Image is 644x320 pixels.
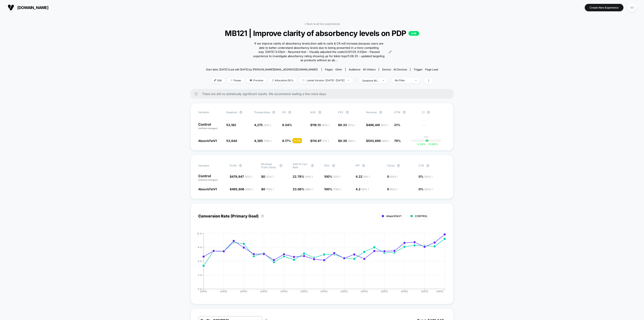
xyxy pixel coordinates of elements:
span: Variation [198,111,222,114]
span: Edit [211,77,225,83]
p: Control [198,174,225,182]
span: ( 50 % ) [424,188,432,191]
span: $ [261,175,273,178]
span: | [355,77,359,84]
span: all devices [394,68,407,71]
span: OTW [394,111,418,114]
span: CR [282,111,286,114]
div: Audience: [349,68,376,71]
span: 485,606 [232,187,253,191]
span: 0 [387,187,398,191]
span: 8.04 % [282,123,292,127]
button: ? [402,111,406,114]
span: PSV [338,111,343,114]
span: ( 49 % ) [245,188,253,191]
div: sessions with impression [362,79,379,82]
span: CI [422,111,446,114]
span: PDV [324,164,330,167]
button: [DOMAIN_NAME] [6,4,50,11]
tspan: [DATE] [436,290,443,293]
button: ? [239,111,243,114]
span: AbsorbTstV1 [198,187,217,191]
div: Trigger: [414,68,438,71]
span: Variation [198,162,222,169]
div: No Filter [395,79,412,82]
span: There are still no statistically significant results. We recommend waiting a few more days [202,92,445,96]
span: 100 % [324,187,341,191]
span: ( 51 % ) [381,124,388,127]
span: Allocation: 50% [269,77,297,83]
tspan: [DATE] [381,290,388,293]
span: Revenue [366,111,377,114]
tspan: [DATE] [421,290,428,293]
span: ( 49 % ) [382,139,390,143]
span: Sessions [226,111,237,114]
button: ? [311,164,314,167]
span: ( 49 % ) [348,139,356,143]
span: Pause [227,77,244,83]
tspan: 6 % [198,260,202,262]
tspan: 0 % [198,287,202,290]
tspan: [DATE] [341,290,348,293]
span: Transactions [254,111,270,114]
span: 4,385 [254,139,272,143]
span: 23.06 % [293,187,313,191]
div: CONVERSION_RATE [194,232,441,296]
img: calendar [302,79,304,81]
span: ( 50 % ) [390,188,398,191]
span: $ [366,139,390,143]
span: other [335,68,342,71]
span: + [428,143,430,146]
span: $ [310,123,329,127]
tspan: 3 % [198,274,202,276]
span: [DOMAIN_NAME] [17,5,48,10]
button: ? [427,111,430,114]
span: 4.2 [356,187,369,191]
span: ( 14 % ) [305,175,313,178]
div: BD [628,3,636,12]
span: 496,441 [368,123,388,127]
button: ? [288,111,291,114]
img: rebalance [272,79,274,82]
span: 8.17 % [282,139,291,143]
span: (without changes) [198,127,218,129]
span: ( 51 % ) [348,124,355,127]
span: ( 79 % ) [266,188,274,191]
span: ( 50 % ) [424,175,432,178]
span: If we improve clarity of absorbency levels,then add to carts & CR will increase,because users are... [252,42,385,63]
span: 116.13 [312,123,329,127]
div: + 1.7 % [293,138,302,143]
button: ? [318,111,322,114]
tspan: [DATE] [361,290,368,293]
button: ? [279,164,283,167]
span: ( 79 % ) [333,188,341,191]
button: ? [426,164,429,167]
span: -2.34 % [416,143,426,146]
button: ? [261,214,264,218]
span: $ [338,123,355,127]
button: ? [272,111,275,114]
p: Control [198,123,222,130]
tspan: [DATE] [240,290,247,293]
button: ? [346,111,349,114]
span: 53,182 [226,123,236,127]
span: 9.33 [340,123,355,127]
span: ( 86 % ) [305,188,313,191]
span: 478,847 [232,175,252,178]
span: Profit [230,164,237,167]
button: ? [239,164,242,167]
span: 503,699 [368,139,390,143]
span: 22.78 % [293,175,313,178]
span: AOV [310,111,316,114]
tspan: [DATE] [401,290,408,293]
tspan: [DATE] [301,290,308,293]
span: ( 9 % ) [363,175,370,178]
span: $ [230,187,253,191]
span: $ [366,123,388,127]
span: 0 % [419,175,432,178]
span: ( 79 % ) [264,139,272,143]
img: edit [214,79,216,81]
span: Clicks [387,164,395,167]
span: $ [310,139,329,143]
span: 9.39 [340,139,356,143]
